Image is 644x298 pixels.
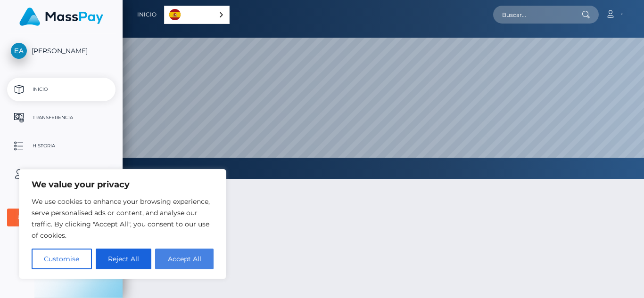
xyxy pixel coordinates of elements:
[19,8,103,26] img: MassPay
[11,82,112,97] p: Inicio
[7,209,116,226] button: User Agreements
[7,134,116,158] a: Historia
[19,169,226,279] div: We value your privacy
[155,249,214,269] button: Accept All
[11,167,112,181] p: Perfil del usuario
[11,139,112,153] p: Historia
[164,6,230,24] aside: Language selected: Español
[32,196,214,241] p: We use cookies to enhance your browsing experience, serve personalised ads or content, and analys...
[7,106,116,129] a: Transferencia
[493,6,582,24] input: Buscar...
[137,5,157,24] a: Inicio
[164,6,230,24] div: Language
[7,47,116,55] span: [PERSON_NAME]
[32,179,214,190] p: We value your privacy
[96,249,152,269] button: Reject All
[7,162,116,186] a: Perfil del usuario
[7,78,116,101] a: Inicio
[165,6,229,24] a: Español
[32,249,92,269] button: Customise
[17,214,95,221] div: User Agreements
[11,111,112,125] p: Transferencia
